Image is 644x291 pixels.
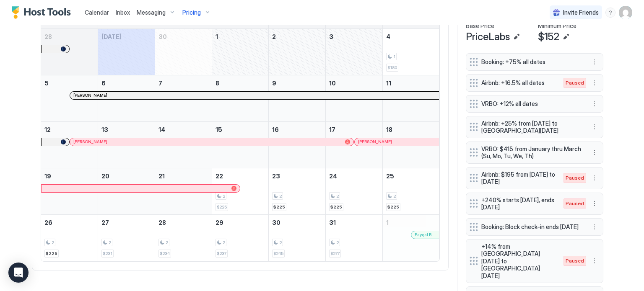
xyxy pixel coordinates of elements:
span: 25 [386,173,394,180]
a: October 4, 2025 [383,29,439,44]
a: October 29, 2025 [212,215,269,230]
a: October 26, 2025 [41,215,98,230]
span: 24 [329,173,337,180]
span: 1 [393,54,395,59]
td: October 6, 2025 [98,75,155,121]
span: 1 [216,33,218,40]
button: More options [589,78,600,88]
span: $225 [330,204,342,210]
a: October 13, 2025 [98,122,155,137]
button: Edit [512,32,522,42]
span: VRBO: +12% all dates [481,100,581,108]
span: $225 [387,204,399,210]
button: More options [589,122,600,132]
span: Messaging [137,9,166,16]
span: 14 [158,126,165,133]
td: September 29, 2025 [98,29,155,75]
button: Edit [561,32,571,42]
span: $277 [330,251,340,256]
div: Airbnb: $195 from [DATE] to [DATE] Pausedmenu [466,167,603,189]
a: October 1, 2025 [212,29,269,44]
span: Airbnb: +25% from [DATE] to [GEOGRAPHIC_DATA][DATE] [481,120,581,134]
td: November 1, 2025 [382,214,439,261]
a: September 29, 2025 [98,29,155,44]
span: 17 [329,126,335,133]
span: 19 [44,173,51,180]
div: menu [589,99,600,109]
span: 2 [393,193,396,199]
div: menu [589,147,600,157]
span: 15 [216,126,222,133]
span: Fayçal B [415,232,431,237]
span: 2 [336,193,339,199]
span: Paused [566,200,584,207]
td: October 26, 2025 [41,214,98,261]
span: 2 [279,193,282,199]
span: Paused [566,79,584,87]
td: October 30, 2025 [269,214,326,261]
button: More options [589,99,600,109]
div: User profile [619,6,632,19]
div: VRBO: $415 from January thru March (Su, Mo, Tu, We, Th) menu [466,142,603,164]
td: October 12, 2025 [41,121,98,168]
td: October 31, 2025 [326,214,383,261]
td: October 4, 2025 [382,29,439,75]
span: Base Price [466,22,494,30]
td: October 23, 2025 [269,168,326,214]
td: October 11, 2025 [382,75,439,121]
span: 20 [101,173,109,180]
td: October 27, 2025 [98,214,155,261]
a: September 30, 2025 [155,29,212,44]
span: $237 [217,251,226,256]
span: [PERSON_NAME] [358,139,392,144]
td: October 29, 2025 [212,214,269,261]
span: Inbox [116,9,130,16]
span: 26 [44,219,52,226]
a: October 12, 2025 [41,122,98,137]
span: Minimum Price [538,22,576,30]
span: Pricing [182,9,201,16]
span: $225 [46,251,57,256]
span: 2 [279,240,282,245]
div: menu [589,173,600,183]
div: Airbnb: +25% from [DATE] to [GEOGRAPHIC_DATA][DATE] menu [466,116,603,138]
span: 30 [272,219,280,226]
button: More options [589,222,600,232]
span: 2 [52,240,54,245]
td: October 3, 2025 [326,29,383,75]
a: October 15, 2025 [212,122,269,137]
span: 2 [223,240,225,245]
span: 3 [329,33,333,40]
a: October 20, 2025 [98,168,155,184]
td: October 16, 2025 [269,121,326,168]
td: October 20, 2025 [98,168,155,214]
span: $231 [103,251,112,256]
td: October 10, 2025 [326,75,383,121]
span: 7 [158,80,162,87]
span: $225 [217,204,227,210]
td: October 22, 2025 [212,168,269,214]
span: 10 [329,80,336,87]
a: October 7, 2025 [155,75,212,91]
div: [PERSON_NAME] [358,139,436,144]
a: October 9, 2025 [269,75,325,91]
span: Paused [566,257,584,265]
span: 6 [101,80,106,87]
a: Host Tools Logo [12,6,75,19]
span: Booking: Block check-in ends [DATE] [481,223,581,231]
a: October 28, 2025 [155,215,212,230]
a: October 5, 2025 [41,75,98,91]
span: +14% from [GEOGRAPHIC_DATA][DATE] to [GEOGRAPHIC_DATA][DATE] [481,243,555,280]
button: More options [589,173,600,183]
span: 23 [272,173,280,180]
div: Booking: +75% all dates menu [466,53,603,71]
a: October 30, 2025 [269,215,325,230]
td: October 25, 2025 [382,168,439,214]
a: October 11, 2025 [383,75,439,91]
td: October 2, 2025 [269,29,326,75]
span: 18 [386,126,392,133]
a: October 19, 2025 [41,168,98,184]
div: VRBO: +12% all dates menu [466,95,603,113]
a: October 8, 2025 [212,75,269,91]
